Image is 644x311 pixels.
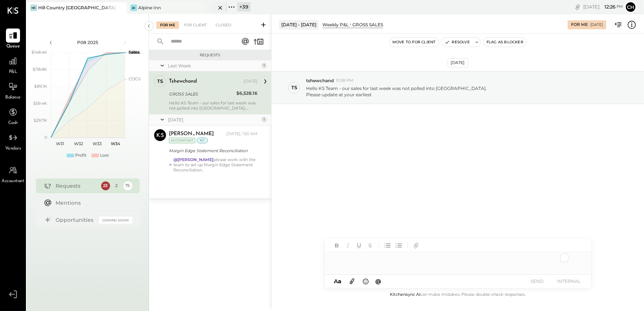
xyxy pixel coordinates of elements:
div: Weekly P&L [322,21,349,28]
button: Bold [332,241,342,250]
div: + 39 [237,2,250,11]
div: GROSS SALES [352,21,383,28]
button: Flag as Blocker [484,38,526,47]
span: 10:38 PM [336,78,353,84]
div: [DATE] [583,3,623,10]
div: Please update at your earliest [306,91,487,98]
div: Requests [56,182,97,190]
button: SEND [522,276,552,286]
div: P08 2025 [56,39,119,46]
div: 1 [261,63,267,68]
text: $148.4K [31,50,47,55]
button: INTERNAL [554,276,584,286]
text: $89.1K [34,84,47,89]
div: For Me [156,21,179,29]
button: Ch [625,1,637,13]
text: COGS [129,76,141,81]
div: Margin Edge Statement Reconciliation [169,147,255,154]
text: $118.8K [33,67,47,72]
div: [DATE] [168,117,259,123]
a: Vendors [0,131,26,152]
div: [DATE] [590,22,603,27]
div: For Client [180,21,210,29]
div: Loss [100,153,109,158]
div: [PERSON_NAME] [169,130,214,138]
text: W32 [74,141,83,146]
text: Sales [129,50,140,55]
text: $59.4K [33,101,47,106]
div: AI [130,4,137,11]
span: P&L [9,69,17,76]
span: tshewchand [306,77,334,84]
div: tshewchand [169,78,197,85]
div: [DATE] [448,58,468,67]
a: P&L [0,54,26,76]
button: Ordered List [394,241,404,250]
div: To enrich screen reader interactions, please activate Accessibility in Grammarly extension settings [325,252,591,267]
button: Strikethrough [365,241,375,250]
div: HC [30,4,37,11]
a: Cash [0,105,26,127]
span: @ [375,278,381,285]
button: Add URL [411,241,421,250]
div: Mentions [56,199,129,207]
div: 23 [101,181,110,190]
strong: @[PERSON_NAME] [173,157,213,162]
a: Accountant [0,163,26,185]
div: Last Week [168,63,259,69]
span: a [338,278,341,285]
text: W33 [93,141,102,146]
a: Queue [0,29,26,50]
text: 0 [44,135,47,140]
button: Italic [343,241,353,250]
div: int [197,138,208,143]
div: ts [157,78,163,85]
div: Accountant [169,138,195,143]
div: ts [291,84,297,91]
text: W31 [56,141,64,146]
span: Cash [8,120,18,127]
div: 2 [112,181,121,190]
text: $29.7K [34,118,47,123]
text: W34 [111,141,120,146]
div: [DATE] [243,78,258,84]
button: Underline [354,241,364,250]
div: 1 [261,117,267,123]
button: Unordered List [383,241,392,250]
div: copy link [574,3,581,11]
div: Hill Country [GEOGRAPHIC_DATA] [38,4,116,11]
div: Opportunities [56,216,95,224]
span: Queue [6,43,20,50]
div: GROSS SALES [169,90,234,98]
span: Accountant [2,178,24,185]
div: 75 [123,181,132,190]
div: Hello KS Team - our sales for last week was not polled into [GEOGRAPHIC_DATA]. [169,100,258,111]
div: $6,528.16 [236,90,258,97]
a: Balance [0,80,26,101]
div: [DATE], 1:50 AM [226,131,258,137]
div: please work with the team to set up Margin Edge Statement Reconciliation. [173,157,258,173]
div: For Me [571,22,588,28]
span: Vendors [5,146,21,152]
p: Hello KS Team - our sales for last week was not polled into [GEOGRAPHIC_DATA]. [306,85,487,98]
button: Move to for client [389,38,439,47]
div: Closed [212,21,235,29]
div: Coming Soon [99,217,132,224]
span: Balance [5,94,21,101]
div: Requests [153,53,268,58]
button: Resolve [442,38,473,47]
button: Aa [332,277,344,285]
button: @ [373,277,384,286]
div: Profit [75,153,86,158]
div: [DATE] - [DATE] [279,20,319,29]
div: Alpine Inn [138,4,161,11]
